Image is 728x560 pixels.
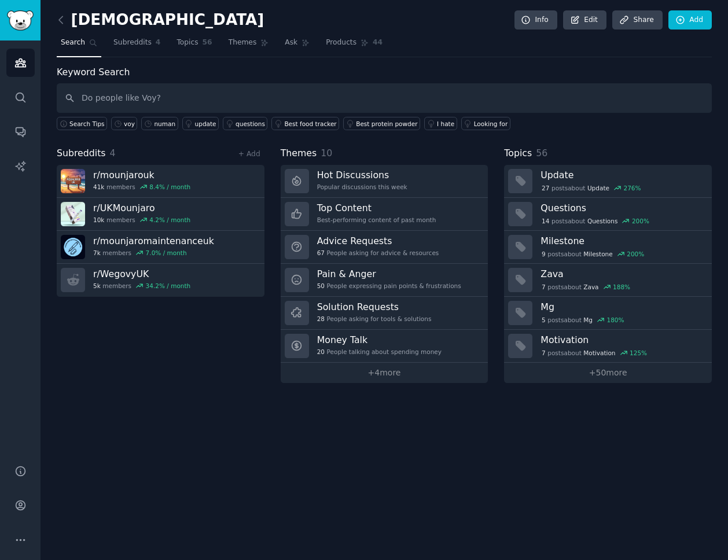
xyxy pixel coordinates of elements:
span: 41k [93,183,104,191]
h3: r/ UKMounjaro [93,202,190,214]
a: Motivation7postsaboutMotivation125% [504,330,712,363]
img: mounjarouk [61,169,85,193]
a: voy [111,117,137,130]
span: 5k [93,282,101,290]
h3: Money Talk [317,334,442,346]
span: Search [61,38,85,48]
span: 56 [203,38,212,48]
div: numan [154,120,175,128]
span: 20 [317,348,325,356]
span: 4 [110,148,116,159]
label: Keyword Search [57,67,130,78]
span: 27 [542,184,549,192]
div: 276 % [623,184,641,192]
div: voy [124,120,135,128]
div: People expressing pain points & frustrations [317,282,461,290]
div: 4.2 % / month [149,216,190,224]
span: 10 [321,148,332,159]
a: Money Talk20People talking about spending money [281,330,488,363]
span: 5 [542,316,546,324]
span: 7 [542,283,546,291]
a: r/mounjarouk41kmembers8.4% / month [57,165,264,198]
img: UKMounjaro [61,202,85,226]
h3: Questions [541,202,704,214]
span: Update [587,184,609,192]
div: post s about [541,348,648,358]
div: Best-performing content of past month [317,216,436,224]
a: Top ContentBest-performing content of past month [281,198,488,231]
div: post s about [541,183,642,193]
span: Themes [229,38,257,48]
div: members [93,282,190,290]
div: I hate [437,120,454,128]
div: People talking about spending money [317,348,442,356]
h3: r/ mounjaromaintenanceuk [93,235,214,247]
span: 67 [317,249,325,257]
a: r/mounjaromaintenanceuk7kmembers7.0% / month [57,231,264,264]
span: 56 [536,148,547,159]
a: + Add [238,150,260,158]
a: update [182,117,219,130]
h3: Hot Discussions [317,169,407,181]
div: post s about [541,282,631,292]
h3: Mg [541,301,704,313]
h3: Top Content [317,202,436,214]
a: Info [514,10,557,30]
a: r/UKMounjaro10kmembers4.2% / month [57,198,264,231]
div: 34.2 % / month [146,282,191,290]
a: I hate [424,117,457,130]
div: update [195,120,216,128]
a: Looking for [461,117,510,130]
span: Subreddits [113,38,152,48]
div: members [93,249,214,257]
span: Questions [587,217,617,225]
h3: Update [541,169,704,181]
span: 4 [156,38,161,48]
span: Products [326,38,356,48]
span: Milestone [583,250,612,258]
a: Best food tracker [271,117,339,130]
h2: [DEMOGRAPHIC_DATA] [57,11,264,30]
div: post s about [541,315,625,325]
div: 180 % [606,316,624,324]
div: 200 % [632,217,649,225]
a: numan [141,117,178,130]
span: Ask [285,38,297,48]
span: 14 [542,217,549,225]
div: 8.4 % / month [149,183,190,191]
h3: r/ mounjarouk [93,169,190,181]
span: Search Tips [69,120,105,128]
a: Products44 [322,34,387,57]
div: Best protein powder [356,120,417,128]
a: Milestone9postsaboutMilestone200% [504,231,712,264]
img: GummySearch logo [7,10,34,31]
a: Mg5postsaboutMg180% [504,297,712,330]
h3: Zava [541,268,704,280]
span: Topics [177,38,198,48]
a: Edit [563,10,606,30]
span: 10k [93,216,104,224]
a: Search [57,34,101,57]
div: 200 % [627,250,644,258]
h3: r/ WegovyUK [93,268,190,280]
a: Ask [281,34,314,57]
a: Advice Requests67People asking for advice & resources [281,231,488,264]
a: Add [668,10,712,30]
div: People asking for advice & resources [317,249,439,257]
span: 7 [542,349,546,357]
div: post s about [541,216,650,226]
span: Topics [504,146,532,161]
h3: Motivation [541,334,704,346]
div: 7.0 % / month [146,249,187,257]
input: Keyword search in audience [57,83,712,113]
a: +50more [504,363,712,383]
button: Search Tips [57,117,107,130]
div: 188 % [613,283,630,291]
a: Subreddits4 [109,34,164,57]
a: Questions14postsaboutQuestions200% [504,198,712,231]
h3: Solution Requests [317,301,432,313]
a: Pain & Anger50People expressing pain points & frustrations [281,264,488,297]
div: questions [236,120,265,128]
a: r/WegovyUK5kmembers34.2% / month [57,264,264,297]
span: Mg [583,316,593,324]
